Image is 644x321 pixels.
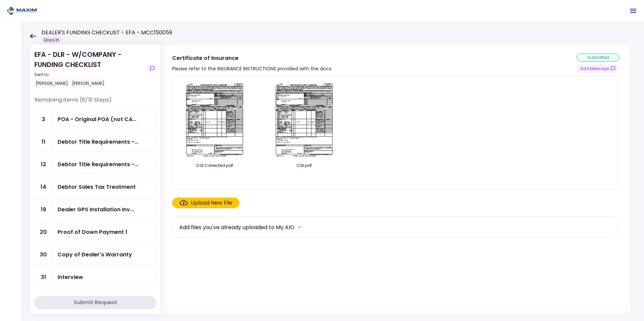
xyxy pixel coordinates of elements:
div: Upload New File [191,199,232,207]
div: Submit Request [74,298,117,307]
div: Debtor Sales Tax Treatment [58,183,136,191]
h1: DEALER'S FUNDING CHECKLIST - EFA - MCC150059 [41,29,172,37]
div: 19 [35,200,52,219]
div: 30 [35,245,52,264]
div: Debtor Title Requirements - Other Requirements [58,138,138,146]
div: Please refer to the INSURANCE INSTRUCTIONS provided with the docs. [172,65,332,73]
button: show-messages [577,64,619,73]
a: 31Interview [34,267,156,287]
div: 14 [35,177,52,197]
div: Remaining items (8/31 Steps) [34,96,156,109]
div: [PERSON_NAME] [34,79,69,88]
div: 20 [35,222,52,242]
img: Partner icon [7,6,37,16]
div: Certificate of InsurancePlease refer to the INSURANCE INSTRUCTIONS provided with the docs.submitt... [161,44,631,314]
div: [PERSON_NAME] [71,79,106,88]
a: 11Debtor Title Requirements - Other Requirements [34,132,156,152]
a: 30Copy of Dealer's Warranty [34,245,156,264]
div: COI.pdf [269,163,340,169]
div: 12 [35,155,52,174]
div: Proof of Down Payment 1 [58,228,127,236]
div: Sent to: [34,72,146,78]
button: Open menu [625,3,641,19]
div: Docs In [41,37,62,43]
div: Debtor Title Requirements - Proof of IRP or Exemption [58,160,138,169]
div: Certificate of Insurance [172,54,332,62]
button: show-messages [148,65,156,73]
div: POA - Original POA (not CA or GA) [58,115,136,123]
div: COI Corrected.pdf [179,163,250,169]
div: Copy of Dealer's Warranty [58,250,132,259]
div: 3 [35,110,52,129]
button: more [294,222,304,232]
div: submitted [577,53,619,62]
a: 3POA - Original POA (not CA or GA) [34,109,156,129]
div: 31 [35,267,52,287]
div: Dealer GPS Installation Invoice [58,205,134,214]
a: 19Dealer GPS Installation Invoice [34,200,156,219]
button: Submit Request [34,296,156,309]
div: Interview [58,273,83,281]
div: EFA - DLR - W/COMPANY - FUNDING CHECKLIST [34,49,146,88]
span: Click here to upload the required document [172,198,239,208]
div: Add files you've already uploaded to My AIO [179,223,294,231]
div: 11 [35,132,52,151]
a: 20Proof of Down Payment 1 [34,222,156,242]
a: 12Debtor Title Requirements - Proof of IRP or Exemption [34,154,156,174]
a: 14Debtor Sales Tax Treatment [34,177,156,197]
